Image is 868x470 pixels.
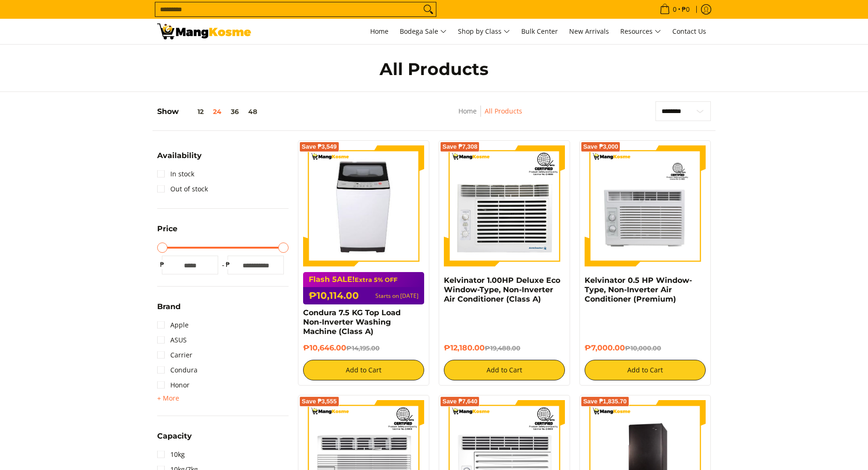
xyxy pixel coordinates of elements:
span: ₱ [157,260,167,269]
a: In stock [157,167,194,182]
span: ₱0 [680,6,691,13]
summary: Open [157,432,192,447]
a: Out of stock [157,182,208,197]
button: 24 [208,108,226,115]
a: 10kg [157,447,185,462]
button: 36 [226,108,244,115]
span: Price [157,225,177,233]
del: ₱14,195.00 [346,344,380,352]
summary: Open [157,393,179,404]
button: 48 [244,108,262,115]
span: Shop by Class [458,26,510,38]
h1: All Products [251,59,617,80]
span: ₱ [223,260,232,269]
a: Home [365,19,393,44]
h5: Show [157,107,262,116]
h6: ₱12,180.00 [444,343,565,353]
a: Kelvinator 1.00HP Deluxe Eco Window-Type, Non-Inverter Air Conditioner (Class A) [444,276,560,303]
a: Resources [616,19,666,44]
span: Save ₱1,835.70 [583,399,627,404]
button: Add to Cart [303,360,424,380]
span: Save ₱7,308 [442,144,478,150]
a: Carrier [157,348,192,363]
summary: Open [157,225,177,240]
a: Bodega Sale [395,19,451,44]
button: 12 [179,108,208,115]
span: Save ₱3,555 [302,399,337,404]
h6: ₱7,000.00 [585,343,706,353]
img: condura-7.5kg-topload-non-inverter-washing-machine-class-c-full-view-mang-kosme [307,145,420,266]
span: Brand [157,303,181,311]
span: Save ₱3,549 [302,144,337,150]
span: Capacity [157,432,192,440]
span: Bodega Sale [400,26,447,38]
button: Search [421,2,436,16]
summary: Open [157,152,202,167]
del: ₱19,488.00 [485,344,520,352]
h6: ₱10,646.00 [303,343,424,353]
span: Contact Us [672,27,706,36]
span: Availability [157,152,202,159]
span: + More [157,394,179,402]
span: 0 [671,6,678,13]
a: Apple [157,318,189,333]
summary: Open [157,303,181,318]
a: ASUS [157,333,187,348]
span: Bulk Center [521,27,558,36]
span: Home [370,27,388,36]
span: Resources [620,26,661,38]
a: Kelvinator 0.5 HP Window-Type, Non-Inverter Air Conditioner (Premium) [585,276,692,303]
a: Condura [157,363,198,378]
img: Kelvinator 1.00HP Deluxe Eco Window-Type, Non-Inverter Air Conditioner (Class A) [444,145,565,266]
a: Home [458,106,477,115]
button: Add to Cart [444,360,565,380]
a: All Products [485,106,522,115]
a: Contact Us [668,19,711,44]
a: New Arrivals [564,19,614,44]
img: All Products - Home Appliances Warehouse Sale l Mang Kosme [157,23,251,39]
nav: Main Menu [260,19,711,44]
a: Bulk Center [517,19,563,44]
span: Save ₱7,640 [442,399,478,404]
img: kelvinator-.5hp-window-type-airconditioner-full-view-mang-kosme [585,145,706,266]
span: Save ₱3,000 [583,144,618,150]
span: New Arrivals [569,27,609,36]
del: ₱10,000.00 [625,344,661,352]
a: Condura 7.5 KG Top Load Non-Inverter Washing Machine (Class A) [303,308,401,336]
a: Honor [157,378,190,393]
nav: Breadcrumbs [396,106,585,127]
span: • [657,4,693,15]
a: Shop by Class [453,19,515,44]
button: Add to Cart [585,360,706,380]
